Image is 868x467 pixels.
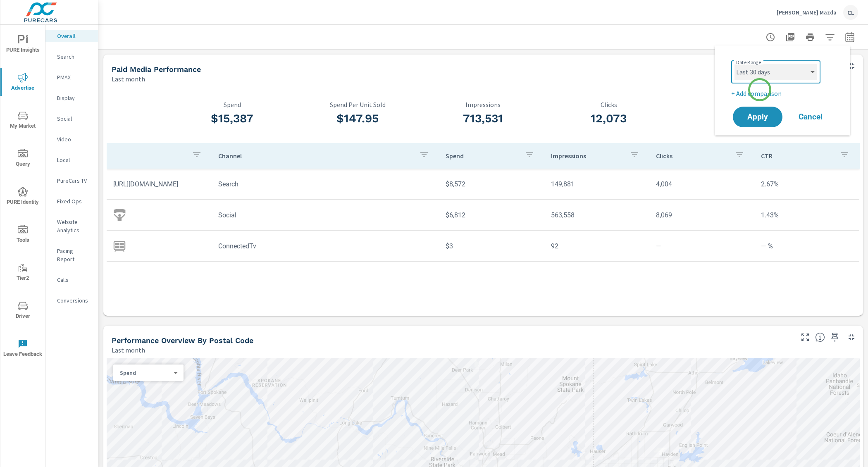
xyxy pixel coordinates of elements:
[212,205,439,226] td: Social
[544,236,649,257] td: 92
[169,101,295,108] p: Spend
[120,369,170,376] p: Spend
[546,112,672,126] h3: 12,073
[446,152,517,160] p: Spend
[57,114,91,123] p: Social
[57,296,91,305] p: Conversions
[3,73,43,93] span: Advertise
[761,152,833,160] p: CTR
[57,247,91,263] p: Pacing Report
[45,133,98,145] div: Video
[777,9,837,16] p: [PERSON_NAME] Mazda
[754,174,859,195] td: 2.67%
[439,236,544,257] td: $3
[420,101,546,108] p: Impressions
[57,52,91,61] p: Search
[544,205,649,226] td: 563,558
[212,236,439,257] td: ConnectedTv
[544,174,649,195] td: 149,881
[113,209,126,221] img: icon-social.svg
[439,205,544,226] td: $6,812
[799,331,812,344] button: Make Fullscreen
[169,112,295,126] h3: $15,387
[551,152,623,160] p: Impressions
[113,240,126,252] img: icon-connectedtv.svg
[45,245,98,265] div: Pacing Report
[843,5,858,20] div: CL
[754,236,859,257] td: — %
[649,205,754,226] td: 8,069
[57,94,91,102] p: Display
[3,339,43,359] span: Leave Feedback
[649,236,754,257] td: —
[802,29,818,45] button: Print Report
[815,332,825,342] span: Understand performance data by postal code. Individual postal codes can be selected and expanded ...
[57,276,91,284] p: Calls
[112,74,145,84] p: Last month
[546,101,672,108] p: Clicks
[3,35,43,55] span: PURE Insights
[57,135,91,143] p: Video
[842,29,858,45] button: Select Date Range
[212,174,439,195] td: Search
[845,331,858,344] button: Minimize Widget
[656,152,728,160] p: Clicks
[45,274,98,286] div: Calls
[754,205,859,226] td: 1.43%
[420,112,546,126] h3: 713,531
[45,195,98,207] div: Fixed Ops
[828,331,842,344] span: Save this to your personalized report
[3,149,43,169] span: Query
[3,263,43,283] span: Tier2
[45,112,98,125] div: Social
[0,25,45,367] div: nav menu
[45,216,98,236] div: Website Analytics
[295,112,421,126] h3: $147.95
[57,176,91,185] p: PureCars TV
[672,112,797,126] h3: 1.69%
[57,73,91,81] p: PMAX
[45,50,98,63] div: Search
[649,174,754,195] td: 4,004
[3,187,43,207] span: PURE Identity
[112,345,145,355] p: Last month
[786,107,835,127] button: Cancel
[45,30,98,42] div: Overall
[3,301,43,321] span: Driver
[113,369,177,377] div: Spend
[295,101,421,108] p: Spend Per Unit Sold
[3,111,43,131] span: My Market
[218,152,413,160] p: Channel
[3,225,43,245] span: Tools
[672,101,797,108] p: CTR
[57,32,91,40] p: Overall
[112,336,253,345] h5: Performance Overview By Postal Code
[57,197,91,205] p: Fixed Ops
[112,65,201,74] h5: Paid Media Performance
[57,156,91,164] p: Local
[45,174,98,187] div: PureCars TV
[822,29,838,45] button: Apply Filters
[107,174,212,195] td: [URL][DOMAIN_NAME]
[45,71,98,83] div: PMAX
[794,113,827,121] span: Cancel
[57,218,91,234] p: Website Analytics
[45,294,98,307] div: Conversions
[782,29,799,45] button: "Export Report to PDF"
[439,174,544,195] td: $8,572
[45,154,98,166] div: Local
[731,88,837,98] p: + Add comparison
[741,113,774,121] span: Apply
[733,107,782,127] button: Apply
[45,92,98,104] div: Display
